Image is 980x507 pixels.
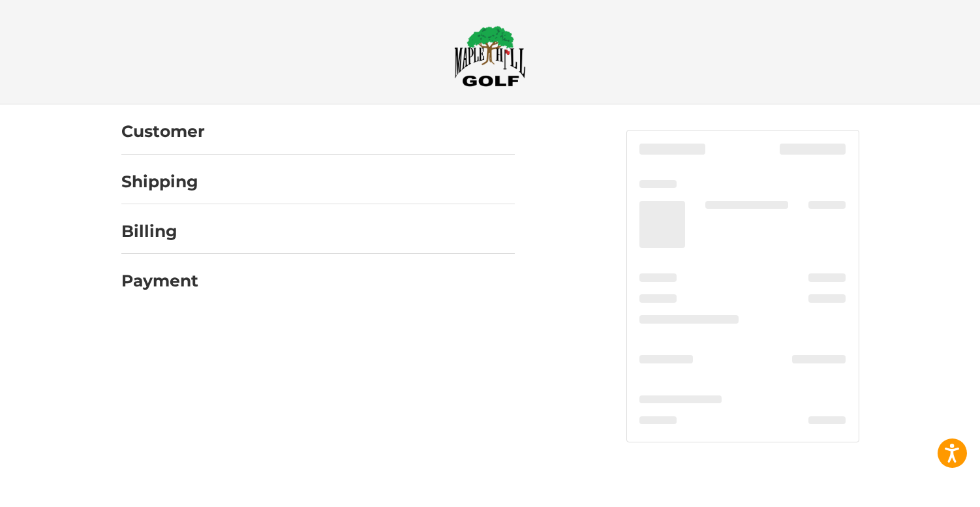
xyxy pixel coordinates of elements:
[121,221,198,241] h2: Billing
[121,121,205,142] h2: Customer
[121,271,198,291] h2: Payment
[872,472,980,507] iframe: Google Customer Reviews
[121,172,198,192] h2: Shipping
[454,25,526,87] img: Maple Hill Golf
